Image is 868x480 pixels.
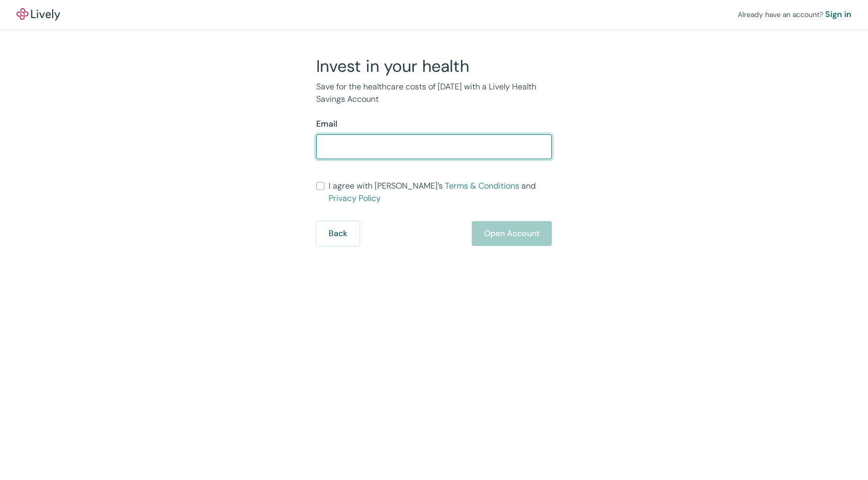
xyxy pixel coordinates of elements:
[316,221,360,246] button: Back
[17,8,60,21] img: Lively
[17,8,60,21] a: LivelyLively
[316,81,552,105] p: Save for the healthcare costs of [DATE] with a Lively Health Savings Account
[329,193,381,204] a: Privacy Policy
[445,180,519,191] a: Terms & Conditions
[825,8,851,21] a: Sign in
[316,118,337,130] label: Email
[316,56,552,76] h2: Invest in your health
[738,8,851,21] div: Already have an account?
[329,180,552,205] span: I agree with [PERSON_NAME]’s and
